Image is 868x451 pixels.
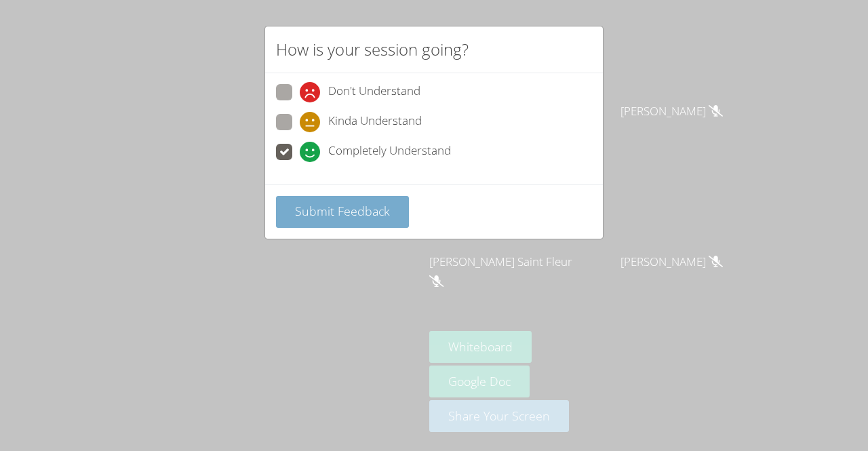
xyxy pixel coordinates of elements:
[295,203,390,219] span: Submit Feedback
[276,37,469,62] h2: How is your session going?
[328,82,420,102] span: Don't Understand
[276,196,409,228] button: Submit Feedback
[328,142,451,162] span: Completely Understand
[328,112,422,132] span: Kinda Understand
